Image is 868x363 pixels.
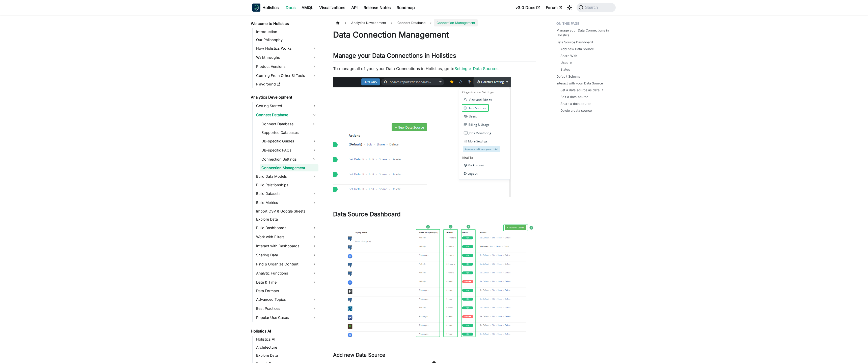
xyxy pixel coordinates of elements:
a: Work with Filters [255,233,318,241]
a: Connect Database [255,111,318,119]
a: Set a data source as default [560,88,603,93]
a: Roadmap [394,4,418,12]
a: Build Metrics [255,199,318,207]
a: Setting > Data Sources [454,66,498,71]
span: Search [584,5,601,10]
button: Switch between dark and light mode (currently system mode) [565,4,574,12]
a: Status [560,67,570,72]
a: Build Relationships [255,181,318,189]
a: Coming From Other BI Tools [255,72,318,80]
a: Getting Started [255,102,318,110]
a: Walkthroughs [255,53,318,62]
a: Analytic Functions [255,269,318,277]
a: Architecture [255,344,318,351]
a: Edit a data source [560,95,588,99]
a: DB-specific Guides [260,137,318,145]
a: Share a data source [560,101,591,106]
a: Import CSV & Google Sheets [255,208,318,215]
a: Holistics AI [255,336,318,343]
a: Best Practices [255,305,318,313]
a: Data Source Dashboard [556,40,593,45]
a: Connection Management [260,164,318,171]
a: Introduction [255,28,318,35]
h1: Data Connection Management [333,30,536,40]
nav: Docs sidebar [247,15,323,363]
a: Analytics Development [249,94,318,101]
a: AMQL [299,4,316,12]
a: Find & Organize Content [255,260,318,268]
a: Welcome to Holistics [249,20,318,27]
a: Explore Data [255,216,318,223]
a: Connection Settings [260,155,309,163]
a: Delete a data source [560,108,592,113]
button: Expand sidebar category 'Connect Database' [309,120,318,128]
a: Date & Time [255,278,318,286]
a: Forum [543,4,565,12]
a: Our Philosophy [255,36,318,43]
a: HolisticsHolisticsHolistics [252,4,279,12]
a: Advanced Topics [255,295,318,304]
p: To manage all of your your Data Connections in Holistics, go to . [333,66,536,72]
nav: Breadcrumbs [333,19,536,26]
a: Build Dashboards [255,224,318,232]
a: Holistics AI [249,328,318,335]
a: Docs [283,4,299,12]
a: How Holistics Works [255,44,318,52]
a: Supported Databases [260,129,318,136]
a: Product Versions [255,63,318,71]
a: API [348,4,361,12]
button: Expand sidebar category 'Connection Settings' [309,155,318,163]
a: DB-specific FAQs [260,146,318,154]
a: v3.0 Docs [512,4,543,12]
button: Search (Command+K) [577,3,616,12]
img: Holistics [252,4,260,12]
a: Build Datasets [255,190,318,198]
a: Release Notes [361,4,394,12]
a: Share With [560,53,577,58]
a: Sharing Data [255,251,318,259]
span: Analytics Development [349,19,389,26]
span: Connect Database [395,19,428,26]
a: Add new Data Source [560,47,594,51]
a: Playground [255,81,318,88]
a: Popular Use Cases [255,314,318,322]
h2: Manage your Data Connections in Holistics [333,52,536,62]
a: Home page [333,19,343,26]
a: Connect Database [260,120,309,128]
a: Explore Data [255,352,318,359]
a: Default Schema [556,74,580,79]
a: Build Data Models [255,172,318,180]
span: Connection Management [434,19,478,26]
a: Visualizations [316,4,348,12]
h3: Add new Data Source [333,352,536,358]
a: Used In [560,60,572,65]
h2: Data Source Dashboard [333,210,536,220]
a: Manage your Data Connections in Holistics [556,28,613,38]
a: Interact with Dashboards [255,242,318,250]
b: Holistics [262,5,279,11]
a: Data Formats [255,287,318,294]
a: Interact with your Data Source [556,81,603,86]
